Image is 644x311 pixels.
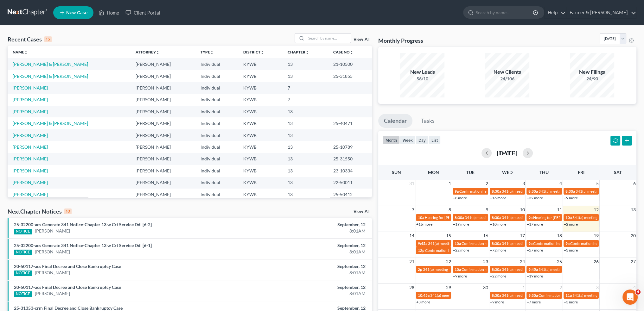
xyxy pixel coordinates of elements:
[14,271,32,276] div: NOTICE
[578,170,584,175] span: Fri
[459,189,531,194] span: Confirmation hearing for [PERSON_NAME]
[252,242,366,249] div: September, 12
[409,284,415,291] span: 28
[418,293,430,298] span: 10:45a
[328,70,372,82] td: 25-31855
[482,232,489,239] span: 16
[453,274,467,278] a: +9 more
[243,50,264,54] a: Districtunfold_more
[283,94,328,106] td: 7
[556,206,563,214] span: 11
[130,82,195,94] td: [PERSON_NAME]
[455,267,461,272] span: 10a
[24,51,28,54] i: unfold_more
[400,76,444,82] div: 56/10
[418,215,424,220] span: 10a
[238,153,283,165] td: KYWB
[328,117,372,129] td: 25-40471
[252,249,366,255] div: 8:01AM
[519,258,526,265] span: 24
[14,305,123,311] a: 25-31353-crm Final Decree and Close Bankruptcy Case
[425,215,508,220] span: Hearing for [PERSON_NAME] & [PERSON_NAME]
[445,232,452,239] span: 15
[283,70,328,82] td: 13
[418,248,424,253] span: 12p
[35,249,70,255] a: [PERSON_NAME]
[156,51,159,54] i: unfold_more
[238,117,283,129] td: KYWB
[622,289,638,305] iframe: Intercom live chat
[485,180,489,187] span: 2
[288,50,309,54] a: Chapterunfold_more
[195,70,238,82] td: Individual
[527,248,543,252] a: +57 more
[130,141,195,153] td: [PERSON_NAME]
[130,106,195,117] td: [PERSON_NAME]
[64,208,72,214] div: 10
[448,206,452,214] span: 8
[416,222,432,227] a: +16 more
[305,51,309,54] i: unfold_more
[539,293,610,298] span: Confirmation hearing for [PERSON_NAME]
[283,177,328,189] td: 13
[492,215,501,220] span: 8:30a
[448,180,452,187] span: 1
[238,70,283,82] td: KYWB
[283,82,328,94] td: 7
[423,267,484,272] span: 341(a) meeting for [PERSON_NAME]
[35,228,70,234] a: [PERSON_NAME]
[130,70,195,82] td: [PERSON_NAME]
[283,117,328,129] td: 13
[378,114,412,128] a: Calendar
[614,170,622,175] span: Sat
[559,284,563,291] span: 2
[130,189,195,200] td: [PERSON_NAME]
[455,241,461,246] span: 10a
[502,267,563,272] span: 341(a) meeting for [PERSON_NAME]
[14,284,121,290] a: 20-50117-acs Final Decree and Close Bankruptcy Case
[490,196,506,200] a: +16 more
[455,189,459,194] span: 9a
[570,76,614,82] div: 24/90
[252,270,366,276] div: 8:01AM
[66,10,87,15] span: New Case
[252,263,366,270] div: September, 12
[411,206,415,214] span: 7
[135,50,159,54] a: Attorneyunfold_more
[527,274,543,278] a: +19 more
[492,241,501,246] span: 8:30a
[283,106,328,117] td: 13
[238,165,283,177] td: KYWB
[528,267,538,272] span: 9:45a
[238,141,283,153] td: KYWB
[328,189,372,200] td: 25-50412
[492,293,501,298] span: 8:30a
[519,232,526,239] span: 17
[492,189,501,194] span: 8:30a
[556,258,563,265] span: 25
[252,290,366,297] div: 8:01AM
[35,270,70,276] a: [PERSON_NAME]
[502,189,563,194] span: 341(a) meeting for [PERSON_NAME]
[252,284,366,290] div: September, 12
[539,170,549,175] span: Thu
[418,267,422,272] span: 2p
[565,189,575,194] span: 8:30a
[528,241,532,246] span: 9a
[328,153,372,165] td: 25-31550
[195,165,238,177] td: Individual
[455,215,464,220] span: 8:30a
[130,165,195,177] td: [PERSON_NAME]
[522,284,526,291] span: 1
[409,258,415,265] span: 21
[409,232,415,239] span: 14
[630,258,636,265] span: 27
[195,177,238,189] td: Individual
[333,50,354,54] a: Case Nounfold_more
[13,144,48,150] a: [PERSON_NAME]
[354,209,369,214] a: View All
[559,180,563,187] span: 4
[490,274,506,278] a: +22 more
[492,267,501,272] span: 8:30a
[13,133,48,138] a: [PERSON_NAME]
